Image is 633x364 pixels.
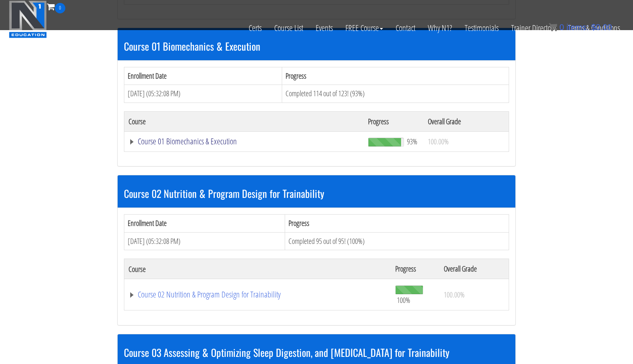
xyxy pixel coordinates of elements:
span: 93% [407,137,417,146]
a: Events [309,13,339,43]
a: Course List [268,13,309,43]
a: Course 02 Nutrition & Program Design for Trainability [129,290,387,299]
span: 100% [397,295,410,305]
th: Overall Grade [424,111,509,131]
th: Overall Grade [440,259,509,279]
th: Course [124,111,364,131]
span: $ [591,23,596,32]
h3: Course 01 Biomechanics & Execution [124,41,509,51]
td: [DATE] (05:32:08 PM) [124,232,285,250]
span: items: [566,23,589,32]
td: 100.00% [424,131,509,151]
span: 0 [559,23,564,32]
th: Progress [391,259,440,279]
a: Contact [389,13,422,43]
h3: Course 02 Nutrition & Program Design for Trainability [124,188,509,199]
a: Trainer Directory [505,13,562,43]
a: FREE Course [339,13,389,43]
td: Completed 95 out of 95! (100%) [285,232,509,250]
a: Testimonials [458,13,505,43]
a: 0 [47,1,65,12]
th: Progress [364,111,424,131]
th: Enrollment Date [124,214,285,232]
th: Progress [285,214,509,232]
th: Progress [282,67,509,85]
a: Why N1? [422,13,458,43]
a: Certs [242,13,268,43]
a: Terms & Conditions [562,13,626,43]
th: Course [124,259,391,279]
h3: Course 03 Assessing & Optimizing Sleep Digestion, and [MEDICAL_DATA] for Trainability [124,347,509,358]
span: 0 [55,3,65,13]
a: 0 items: $0.00 [549,23,612,32]
td: Completed 114 out of 123! (93%) [282,85,509,103]
img: icon11.png [549,23,557,31]
td: [DATE] (05:32:08 PM) [124,85,282,103]
td: 100.00% [440,279,509,310]
th: Enrollment Date [124,67,282,85]
a: Course 01 Biomechanics & Execution [129,137,360,146]
img: n1-education [9,0,47,38]
bdi: 0.00 [591,23,612,32]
